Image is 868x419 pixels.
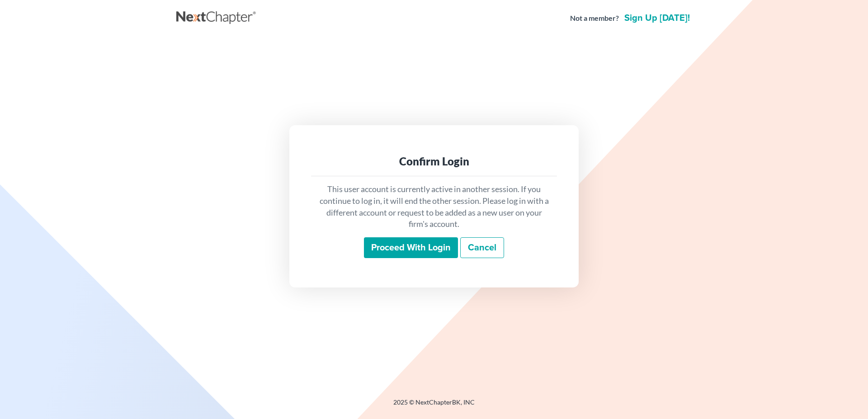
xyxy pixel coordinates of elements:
[364,237,458,258] input: Proceed with login
[318,154,550,169] div: Confirm Login
[176,398,692,414] div: 2025 © NextChapterBK, INC
[570,13,619,24] strong: Not a member?
[460,237,504,258] a: Cancel
[623,14,692,23] a: Sign up [DATE]!
[318,184,550,230] p: This user account is currently active in another session. If you continue to log in, it will end ...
